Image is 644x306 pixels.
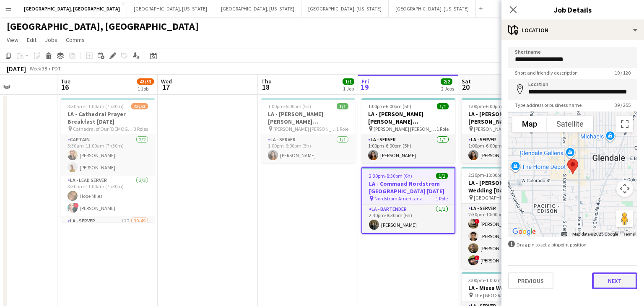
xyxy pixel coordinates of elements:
[261,110,355,125] h3: LA - [PERSON_NAME] [PERSON_NAME][GEOGRAPHIC_DATA] [DATE]
[462,179,556,194] h3: LA - [PERSON_NAME] Wedding [DATE]
[592,272,637,289] button: Next
[508,272,553,289] button: Previous
[436,195,448,202] span: 1 Role
[73,126,134,132] span: Cathedral of Our [DEMOGRAPHIC_DATA] of the Angels
[160,82,172,92] span: 17
[510,226,538,237] img: Google
[28,65,49,72] span: Week 38
[561,231,567,237] button: Keyboard shortcuts
[273,126,336,132] span: [PERSON_NAME] [PERSON_NAME] Hills
[66,36,85,44] span: Comms
[501,20,644,40] div: Location
[608,70,637,76] span: 19 / 120
[510,226,538,237] a: Open this area in Google Maps (opens a new window)
[547,116,593,132] button: Show satellite imagery
[17,0,127,17] button: [GEOGRAPHIC_DATA], [GEOGRAPHIC_DATA]
[462,98,556,163] div: 1:00pm-6:00pm (5h)1/1LA - [PERSON_NAME] [PERSON_NAME][GEOGRAPHIC_DATA] [DATE] [PERSON_NAME] [PERS...
[616,180,633,197] button: Map camera controls
[512,116,547,132] button: Show street map
[60,82,70,92] span: 16
[462,110,556,125] h3: LA - [PERSON_NAME] [PERSON_NAME][GEOGRAPHIC_DATA] [DATE]
[127,0,214,17] button: [GEOGRAPHIC_DATA], [US_STATE]
[131,103,148,109] span: 43/53
[268,103,311,109] span: 1:00pm-6:00pm (5h)
[389,0,476,17] button: [GEOGRAPHIC_DATA], [US_STATE]
[508,241,637,249] div: Drag pin to set a pinpoint position
[441,86,454,92] div: 2 Jobs
[474,194,520,201] span: [GEOGRAPHIC_DATA]
[462,167,556,269] app-job-card: 2:30pm-10:00pm (7h30m)4/4LA - [PERSON_NAME] Wedding [DATE] [GEOGRAPHIC_DATA]1 RoleLA - Server4/42...
[361,78,369,85] span: Fri
[608,102,637,108] span: 39 / 255
[508,102,588,108] span: Type address or business name
[61,98,155,222] app-job-card: 3:30am-11:00am (7h30m)43/53LA - Cathedral Prayer Breakfast [DATE] Cathedral of Our [DEMOGRAPHIC_D...
[462,78,471,85] span: Sat
[61,135,155,176] app-card-role: Captain2/23:30am-11:00am (7h30m)[PERSON_NAME][PERSON_NAME]
[623,232,635,236] a: Terms (opens in new tab)
[301,0,389,17] button: [GEOGRAPHIC_DATA], [US_STATE]
[460,82,471,92] span: 20
[7,36,18,44] span: View
[374,126,436,132] span: [PERSON_NAME] [PERSON_NAME] Hills
[362,205,454,233] app-card-role: LA - Bartender1/12:30pm-8:30pm (6h)[PERSON_NAME]
[369,173,412,179] span: 2:30pm-8:30pm (6h)
[616,116,633,132] button: Toggle fullscreen view
[474,292,529,298] span: The [GEOGRAPHIC_DATA]
[343,86,354,92] div: 1 Job
[361,98,455,163] app-job-card: 1:00pm-6:00pm (5h)1/1LA - [PERSON_NAME] [PERSON_NAME][GEOGRAPHIC_DATA] [DATE] [PERSON_NAME] [PERS...
[74,203,79,208] span: !
[436,126,449,132] span: 1 Role
[68,103,124,109] span: 3:30am-11:00am (7h30m)
[61,110,155,125] h3: LA - Cathedral Prayer Breakfast [DATE]
[343,78,354,85] span: 1/1
[337,103,348,109] span: 1/1
[7,20,199,33] h1: [GEOGRAPHIC_DATA], [GEOGRAPHIC_DATA]
[61,176,155,216] app-card-role: LA - Lead Server2/23:30am-11:00am (7h30m)Hope Miles![PERSON_NAME]
[336,126,348,132] span: 1 Role
[161,78,172,85] span: Wed
[474,126,537,132] span: [PERSON_NAME] [PERSON_NAME] Hills
[138,86,153,92] div: 1 Job
[61,78,70,85] span: Tue
[374,195,423,202] span: Nordstrom Americana
[362,180,454,195] h3: LA - Command Nordstrom [GEOGRAPHIC_DATA] [DATE]
[468,277,527,283] span: 3:00pm-1:00am (10h) (Sun)
[508,70,584,76] span: Short and friendly description
[137,78,154,85] span: 43/53
[441,78,452,85] span: 2/2
[572,232,618,236] span: Map data ©2025 Google
[462,284,556,292] h3: LA - Missa Wedding [DATE]
[261,98,355,163] app-job-card: 1:00pm-6:00pm (5h)1/1LA - [PERSON_NAME] [PERSON_NAME][GEOGRAPHIC_DATA] [DATE] [PERSON_NAME] [PERS...
[23,34,40,45] a: Edit
[501,4,644,15] h3: Job Details
[462,135,556,163] app-card-role: LA - Server1/11:00pm-6:00pm (5h)[PERSON_NAME]
[475,219,480,224] span: !
[7,65,26,73] div: [DATE]
[214,0,301,17] button: [GEOGRAPHIC_DATA], [US_STATE]
[261,78,272,85] span: Thu
[468,172,524,178] span: 2:30pm-10:00pm (7h30m)
[134,126,148,132] span: 3 Roles
[468,103,512,109] span: 1:00pm-6:00pm (5h)
[361,135,455,163] app-card-role: LA - Server1/11:00pm-6:00pm (5h)[PERSON_NAME]
[361,167,455,234] app-job-card: 2:30pm-8:30pm (6h)1/1LA - Command Nordstrom [GEOGRAPHIC_DATA] [DATE] Nordstrom Americana1 RoleLA ...
[260,82,272,92] span: 18
[62,34,88,45] a: Comms
[436,173,448,179] span: 1/1
[437,103,449,109] span: 1/1
[360,82,369,92] span: 19
[3,34,22,45] a: View
[261,135,355,163] app-card-role: LA - Server1/11:00pm-6:00pm (5h)[PERSON_NAME]
[361,110,455,125] h3: LA - [PERSON_NAME] [PERSON_NAME][GEOGRAPHIC_DATA] [DATE]
[45,36,57,44] span: Jobs
[368,103,411,109] span: 1:00pm-6:00pm (5h)
[27,36,36,44] span: Edit
[42,34,61,45] a: Jobs
[462,204,556,269] app-card-role: LA - Server4/42:30pm-10:00pm (7h30m)![PERSON_NAME][PERSON_NAME][PERSON_NAME]![PERSON_NAME]
[52,65,61,72] div: PDT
